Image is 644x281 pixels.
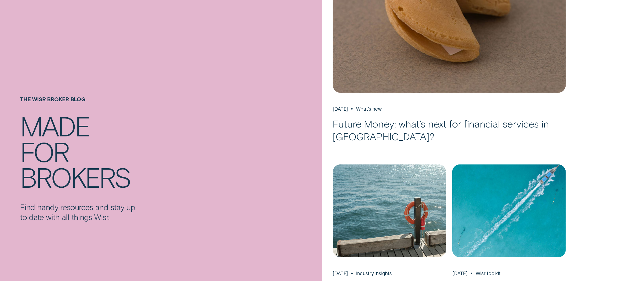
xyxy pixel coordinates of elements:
[333,270,348,276] div: [DATE]
[20,202,137,222] p: Find handy resources and stay up to date with all things Wisr.
[20,113,137,189] h4: Made for brokers
[333,106,348,112] div: [DATE]
[20,138,69,164] div: for
[356,270,392,276] div: Industry insights
[333,117,566,142] h3: Future Money: what’s next for financial services in [GEOGRAPHIC_DATA]?
[476,270,501,276] div: Wisr toolkit
[356,106,382,112] div: What's new
[20,164,130,189] div: brokers
[20,96,137,113] h1: The Wisr Broker Blog
[20,113,89,138] div: Made
[452,270,468,276] div: [DATE]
